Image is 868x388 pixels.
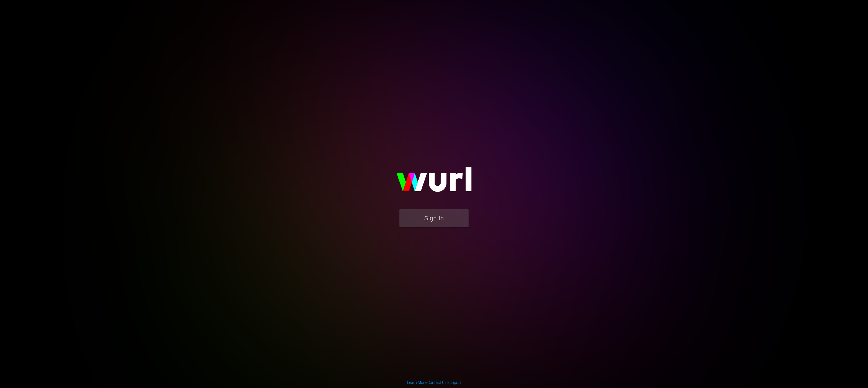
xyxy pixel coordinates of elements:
button: Sign In [399,209,469,227]
div: | | [407,380,461,385]
a: Support [447,380,461,385]
a: Contact Us [427,380,446,385]
img: wurl-logo-on-black-223613ac3d8ba8fe6dc639794a292ebdb59501304c7dfd60c99c58986ef67473.svg [379,155,489,209]
a: Learn More [407,380,427,385]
